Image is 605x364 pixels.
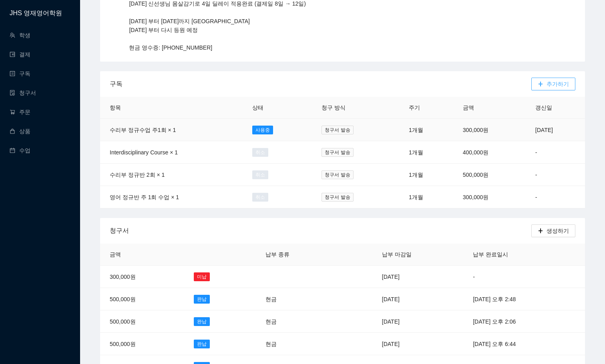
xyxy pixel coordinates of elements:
td: [DATE] [372,266,463,288]
td: [DATE] 오후 2:06 [463,310,585,333]
td: [DATE] [372,310,463,333]
th: 상태 [243,97,312,119]
span: 청구서 발송 [322,148,353,157]
th: 납부 완료일시 [463,244,585,266]
td: [DATE] 오후 6:44 [463,333,585,355]
td: 영어 정규반 주 1회 수업 × 1 [100,186,243,208]
span: 취소 [252,170,268,179]
td: - [463,266,585,288]
a: calendar수업 [10,147,30,154]
td: 수리부 정규반 2회 × 1 [100,164,243,186]
span: 청구서 발송 [322,193,353,202]
a: team학생 [10,32,30,38]
span: 사용중 [252,126,273,134]
td: 500,000원 [453,164,526,186]
th: 금액 [453,97,526,119]
th: 항목 [100,97,243,119]
th: 금액 [100,244,184,266]
td: 300,000원 [453,119,526,141]
td: 현금 [256,310,336,333]
button: plus생성하기 [531,224,575,237]
span: 생성하기 [547,226,569,235]
th: 갱신일 [526,97,585,119]
td: 400,000원 [453,141,526,164]
span: 취소 [252,148,268,157]
th: 청구 방식 [312,97,399,119]
span: 완납 [194,340,210,348]
td: 500,000원 [100,288,184,310]
div: 청구서 [110,219,531,242]
span: 미납 [194,272,210,281]
a: file-done청구서 [10,90,36,96]
td: 현금 [256,288,336,310]
td: 1개월 [399,186,453,208]
div: 구독 [110,72,531,95]
span: 청구서 발송 [322,170,353,179]
td: 1개월 [399,119,453,141]
th: 주기 [399,97,453,119]
td: [DATE] [526,119,585,141]
span: 완납 [194,295,210,304]
span: 추가하기 [547,80,569,88]
td: 1개월 [399,164,453,186]
td: [DATE] 오후 2:48 [463,288,585,310]
span: plus [538,81,543,88]
td: - [526,164,585,186]
button: plus추가하기 [531,78,575,90]
span: 청구서 발송 [322,126,353,134]
a: shopping-cart주문 [10,109,30,115]
td: Interdisciplinary Course × 1 [100,141,243,164]
th: 납부 종류 [256,244,336,266]
td: - [526,141,585,164]
th: 납부 마감일 [372,244,463,266]
td: 300,000원 [453,186,526,208]
td: 수리부 정규수업 주1회 × 1 [100,119,243,141]
td: [DATE] [372,288,463,310]
span: 취소 [252,193,268,202]
td: 1개월 [399,141,453,164]
a: shopping상품 [10,128,30,134]
td: [DATE] [372,333,463,355]
td: 500,000원 [100,333,184,355]
td: 300,000원 [100,266,184,288]
td: 500,000원 [100,310,184,333]
span: plus [538,228,543,234]
td: 현금 [256,333,336,355]
a: profile구독 [10,70,30,77]
span: 완납 [194,317,210,326]
td: - [526,186,585,208]
a: wallet결제 [10,51,30,58]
